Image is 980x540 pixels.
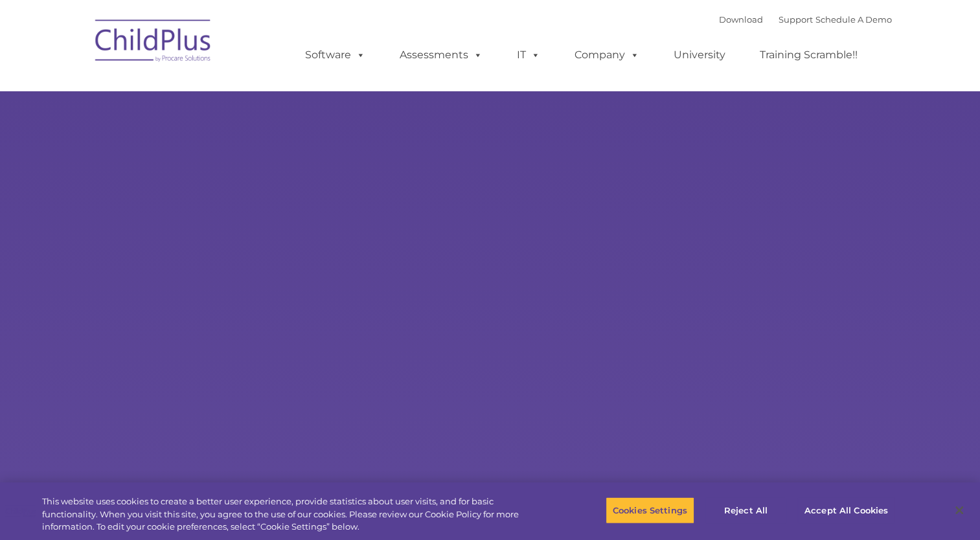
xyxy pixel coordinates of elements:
img: ChildPlus by Procare Solutions [89,10,218,75]
a: Training Scramble!! [747,42,871,68]
a: Schedule A Demo [815,14,892,25]
button: Cookies Settings [606,497,694,524]
button: Close [945,496,974,524]
button: Accept All Cookies [797,497,895,524]
button: Reject All [705,497,786,524]
a: Download [719,14,763,25]
div: This website uses cookies to create a better user experience, provide statistics about user visit... [42,495,539,534]
a: Assessments [387,42,496,68]
font: | [719,14,892,25]
a: IT [504,42,553,68]
a: University [661,42,738,68]
a: Company [562,42,652,68]
a: Software [292,42,378,68]
a: Support [779,14,813,25]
